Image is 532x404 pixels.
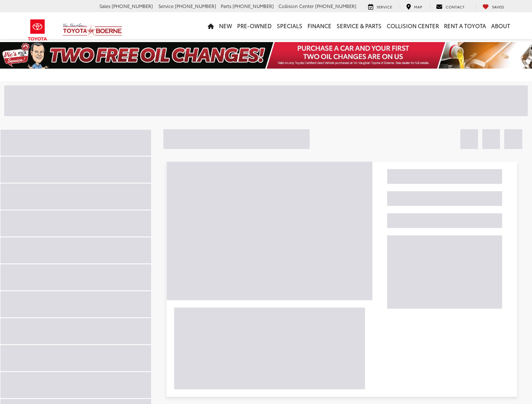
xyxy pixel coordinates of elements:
[476,3,511,10] a: My Saved Vehicles
[233,3,274,9] span: [PHONE_NUMBER]
[217,12,235,39] a: New
[305,12,334,39] a: Finance
[62,23,123,37] img: Vic Vaughan Toyota of Boerne
[441,12,489,39] a: Rent a Toyota
[315,3,356,9] span: [PHONE_NUMBER]
[362,3,398,10] a: Service
[377,4,392,9] span: Service
[22,16,53,44] img: Toyota
[334,12,384,39] a: Service & Parts: Opens in a new tab
[446,4,465,9] span: Contact
[99,3,110,9] span: Sales
[430,3,471,10] a: Contact
[221,3,231,9] span: Parts
[492,4,504,9] span: Saved
[175,3,216,9] span: [PHONE_NUMBER]
[278,3,314,9] span: Collision Center
[235,12,274,39] a: Pre-Owned
[158,3,174,9] span: Service
[205,12,217,39] a: Home
[112,3,153,9] span: [PHONE_NUMBER]
[274,12,305,39] a: Specials
[489,12,513,39] a: About
[414,4,422,9] span: Map
[384,12,441,39] a: Collision Center
[400,3,428,10] a: Map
